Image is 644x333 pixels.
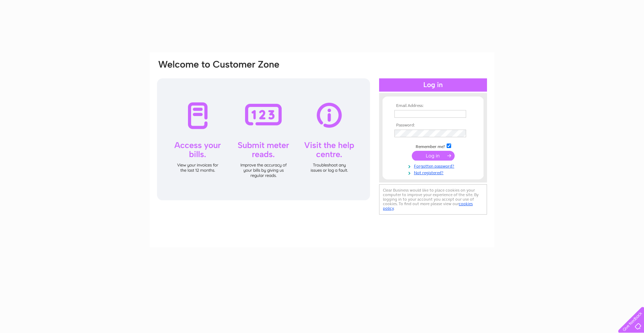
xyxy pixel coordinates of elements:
[379,184,487,215] div: Clear Business would like to place cookies on your computer to improve your experience of the sit...
[383,201,473,211] a: cookies policy
[393,123,473,128] th: Password:
[394,162,473,169] a: Forgotten password?
[394,169,473,176] a: Not registered?
[393,103,473,108] th: Email Address:
[412,151,455,161] input: Submit
[393,142,473,149] td: Remember me?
